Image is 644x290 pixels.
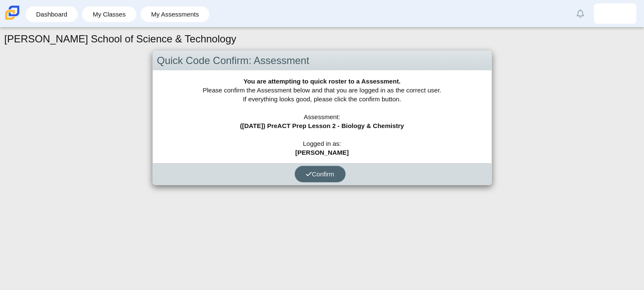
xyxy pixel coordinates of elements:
[3,16,21,23] a: Carmen School of Science & Technology
[243,78,400,85] b: You are attempting to quick roster to a Assessment.
[306,170,335,178] span: Confirm
[153,51,492,71] div: Quick Code Confirm: Assessment
[571,4,590,23] a: Alerts
[145,6,205,22] a: My Assessments
[295,149,349,156] b: [PERSON_NAME]
[295,166,346,182] button: Confirm
[240,122,404,129] b: ([DATE]) PreACT Prep Lesson 2 - Biology & Chemistry
[594,3,636,24] a: luz.beltransanchez.CapSM3
[86,6,132,22] a: My Classes
[153,70,492,163] div: Please confirm the Assessment below and that you are logged in as the correct user. If everything...
[4,32,236,46] h1: [PERSON_NAME] School of Science & Technology
[3,4,21,22] img: Carmen School of Science & Technology
[30,6,73,22] a: Dashboard
[608,7,622,20] img: luz.beltransanchez.CapSM3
